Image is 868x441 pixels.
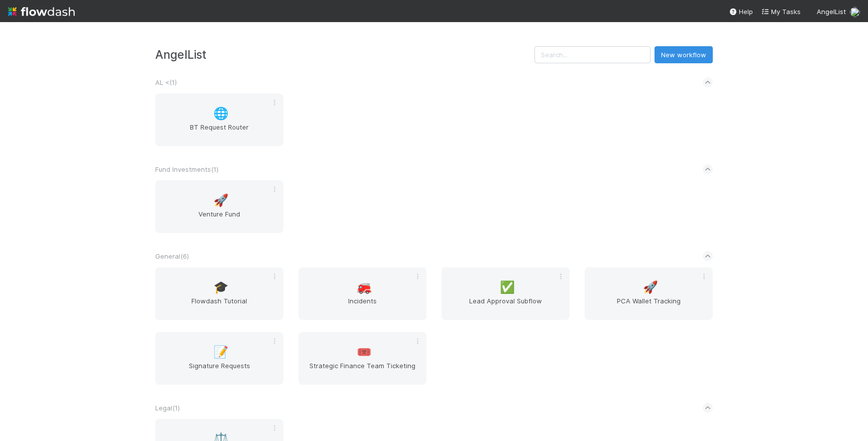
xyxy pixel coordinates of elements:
[298,332,426,385] a: 🎟️Strategic Finance Team Ticketing
[159,209,279,229] span: Venture Fund
[534,46,650,63] input: Search...
[213,346,229,359] span: 📝
[155,404,180,412] span: Legal ( 1 )
[643,281,658,294] span: 🚀
[850,7,860,17] img: avatar_e1f102a8-6aea-40b1-874c-e2ab2da62ba9.png
[589,296,709,316] span: PCA Wallet Tracking
[817,8,846,16] span: AngelList
[213,194,229,207] span: 🚀
[357,281,372,294] span: 🚒
[159,122,279,142] span: BT Request Router
[302,361,422,381] span: Strategic Finance Team Ticketing
[500,281,515,294] span: ✅
[155,332,283,385] a: 📝Signature Requests
[159,361,279,381] span: Signature Requests
[655,46,713,63] button: New workflow
[155,180,283,233] a: 🚀Venture Fund
[155,48,534,61] h3: AngelList
[155,267,283,320] a: 🎓Flowdash Tutorial
[155,93,283,146] a: 🌐BT Request Router
[357,346,372,359] span: 🎟️
[729,7,753,17] div: Help
[213,107,229,120] span: 🌐
[155,78,177,86] span: AL < ( 1 )
[302,296,422,316] span: Incidents
[155,252,189,260] span: General ( 6 )
[446,296,566,316] span: Lead Approval Subflow
[155,165,219,173] span: Fund Investments ( 1 )
[442,267,570,320] a: ✅Lead Approval Subflow
[761,8,801,16] span: My Tasks
[761,7,801,17] a: My Tasks
[213,281,229,294] span: 🎓
[585,267,713,320] a: 🚀PCA Wallet Tracking
[8,3,75,20] img: logo-inverted-e16ddd16eac7371096b0.svg
[298,267,426,320] a: 🚒Incidents
[159,296,279,316] span: Flowdash Tutorial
